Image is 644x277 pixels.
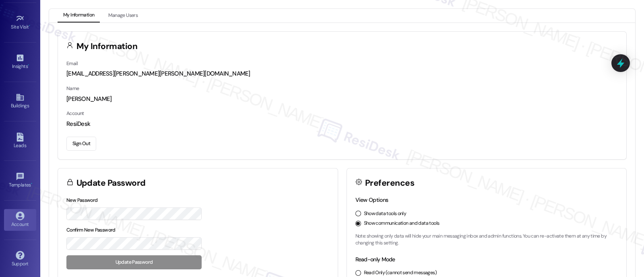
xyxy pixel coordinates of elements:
div: [PERSON_NAME] [66,95,618,103]
label: Account [66,110,84,117]
div: ResiDesk [66,120,618,128]
h3: Update Password [76,179,146,187]
label: View Options [355,196,388,203]
a: Leads [4,130,36,152]
h3: My Information [76,42,138,51]
a: Site Visit • [4,12,36,33]
div: [EMAIL_ADDRESS][PERSON_NAME][PERSON_NAME][DOMAIN_NAME] [66,70,618,78]
label: Email [66,60,78,67]
a: Account [4,209,36,231]
p: Note: showing only data will hide your main messaging inbox and admin functions. You can re-activ... [355,233,618,247]
a: Buildings [4,90,36,112]
label: New Password [66,197,98,203]
label: Read-only Mode [355,256,395,263]
span: • [29,23,30,29]
a: Insights • [4,51,36,73]
label: Show communication and data tools [364,220,440,227]
label: Confirm New Password [66,227,116,233]
span: • [28,62,29,68]
label: Name [66,85,79,92]
a: Support [4,248,36,270]
span: • [31,181,32,187]
label: Read Only (cannot send messages) [364,269,437,277]
a: Templates • [4,170,36,191]
h3: Preferences [365,179,414,187]
button: Sign Out [66,137,96,151]
button: Manage Users [103,9,143,23]
button: My Information [58,9,100,23]
label: Show data tools only [364,210,407,217]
